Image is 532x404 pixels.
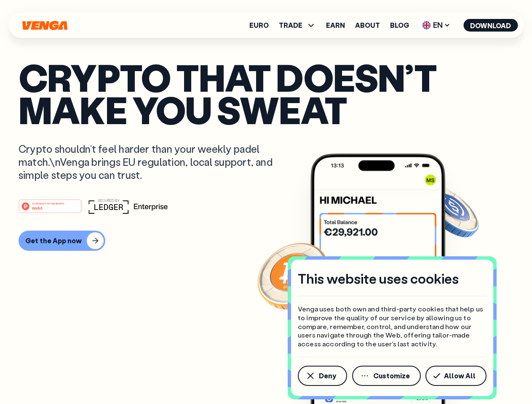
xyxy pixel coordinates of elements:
tspan: Web3 [32,205,43,210]
img: USDC coin [420,181,481,242]
button: Download [463,19,518,32]
img: Bitcoin [256,238,331,314]
button: Get the App now [19,231,105,251]
tspan: #1 PRODUCT OF THE MONTH [32,202,64,205]
a: About [355,22,380,29]
div: Get the App now [25,237,82,245]
h4: This website uses cookies [298,270,459,287]
p: Venga uses both own and third-party cookies that help us to improve the quality of our service by... [298,305,487,348]
svg: Home [21,21,68,30]
button: Customize [352,366,421,386]
img: flag-uk [422,21,430,29]
span: Customize [373,372,410,379]
button: Allow All [425,366,487,386]
span: TRADE [279,20,316,30]
p: Crypto that doesn’t make you sweat [19,61,513,125]
a: Euro [249,22,269,29]
a: Get the App now [19,231,513,251]
span: EN [419,19,453,32]
span: Deny [319,372,336,379]
a: Earn [326,22,345,29]
span: Allow All [444,372,476,379]
span: TRADE [279,22,302,29]
button: Deny [298,366,347,386]
a: #1 PRODUCT OF THE MONTHWeb3 [19,204,82,215]
p: Crypto shouldn’t feel harder than your weekly padel match.\nVenga brings EU regulation, local sup... [19,142,285,182]
a: Blog [390,22,409,29]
